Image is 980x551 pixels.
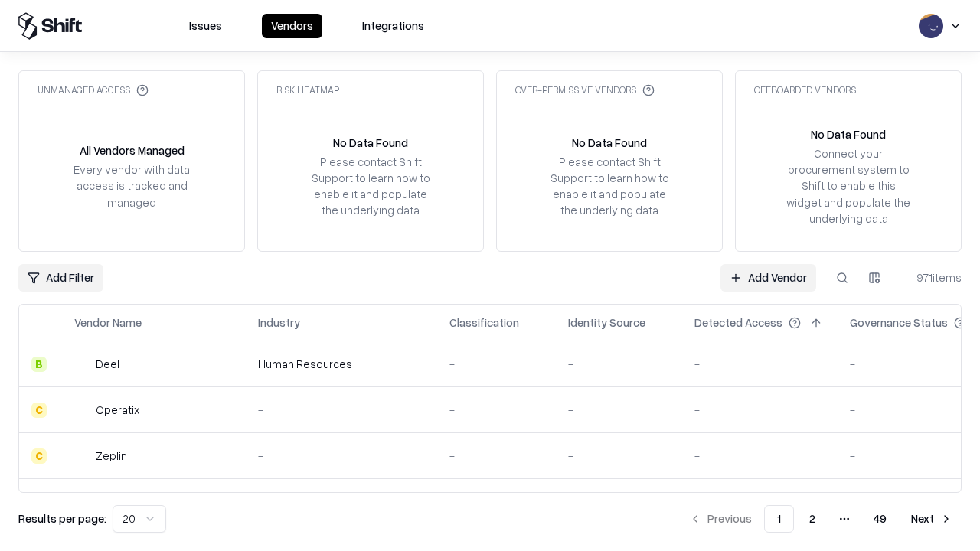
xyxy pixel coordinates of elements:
[811,126,886,142] div: No Data Found
[449,402,544,418] div: -
[861,505,899,533] button: 49
[96,402,139,418] div: Operatix
[754,83,856,96] div: Offboarded Vendors
[276,83,339,96] div: Risk Heatmap
[258,356,425,372] div: Human Resources
[515,83,655,96] div: Over-Permissive Vendors
[785,145,912,227] div: Connect your procurement system to Shift to enable this widget and populate the underlying data
[449,315,519,331] div: Classification
[449,356,544,372] div: -
[333,135,408,151] div: No Data Found
[694,448,825,464] div: -
[74,357,90,372] img: Deel
[850,315,948,331] div: Governance Status
[96,356,119,372] div: Deel
[568,356,670,372] div: -
[694,315,782,331] div: Detected Access
[31,357,47,372] div: B
[568,448,670,464] div: -
[258,448,425,464] div: -
[572,135,647,151] div: No Data Found
[694,402,825,418] div: -
[68,161,195,210] div: Every vendor with data access is tracked and managed
[568,315,645,331] div: Identity Source
[307,154,434,219] div: Please contact Shift Support to learn how to enable it and populate the underlying data
[720,264,816,292] a: Add Vendor
[18,510,106,527] p: Results per page:
[900,269,962,285] div: 971 items
[80,142,185,158] div: All Vendors Managed
[694,356,825,372] div: -
[568,402,670,418] div: -
[180,14,231,38] button: Issues
[74,403,90,418] img: Operatix
[31,448,47,464] div: C
[18,264,103,292] button: Add Filter
[546,154,673,219] div: Please contact Shift Support to learn how to enable it and populate the underlying data
[353,14,433,38] button: Integrations
[96,448,127,464] div: Zeplin
[74,448,90,464] img: Zeplin
[31,403,47,418] div: C
[258,315,300,331] div: Industry
[262,14,322,38] button: Vendors
[74,315,142,331] div: Vendor Name
[764,505,794,533] button: 1
[902,505,962,533] button: Next
[680,505,962,533] nav: pagination
[797,505,828,533] button: 2
[38,83,149,96] div: Unmanaged Access
[449,448,544,464] div: -
[258,402,425,418] div: -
